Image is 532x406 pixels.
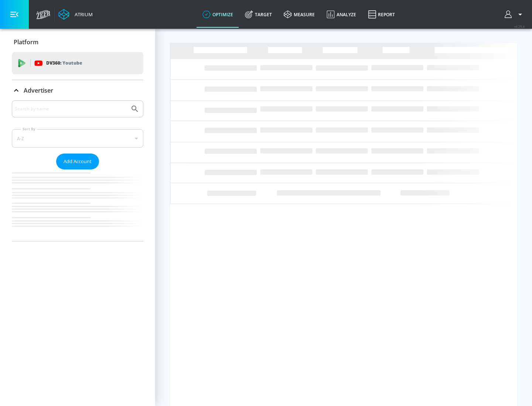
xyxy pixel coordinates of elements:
[12,169,143,241] nav: list of Advertiser
[62,59,82,67] p: Youtube
[321,1,362,28] a: Analyze
[46,59,82,67] p: DV360:
[278,1,321,28] a: measure
[21,127,37,131] label: Sort By
[12,80,143,101] div: Advertiser
[72,11,93,18] div: Atrium
[24,86,53,94] p: Advertiser
[12,100,143,241] div: Advertiser
[56,154,99,169] button: Add Account
[12,52,143,74] div: DV360: Youtube
[514,24,525,28] span: v 4.25.4
[64,157,92,166] span: Add Account
[58,9,93,20] a: Atrium
[12,32,143,52] div: Platform
[197,1,239,28] a: optimize
[12,129,143,148] div: A-Z
[362,1,401,28] a: Report
[15,104,127,114] input: Search by name
[14,38,38,46] p: Platform
[239,1,278,28] a: Target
